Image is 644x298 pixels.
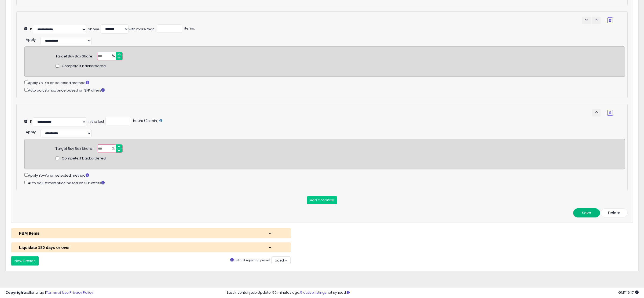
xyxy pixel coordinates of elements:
i: Click here to read more about un-synced listings. [347,291,350,294]
span: hours (2h min) [132,118,159,123]
button: Save [573,208,600,217]
i: Remove Condition [609,19,611,22]
button: aged [271,256,291,264]
div: Apply Yo-Yo on selected method [24,172,625,178]
span: % [109,52,117,60]
span: items. [184,26,195,31]
button: Delete [601,208,628,217]
span: Apply [26,129,36,135]
span: % [109,145,117,153]
div: seller snap | | [5,290,93,295]
div: with more than: [129,27,155,32]
span: Apply [26,37,36,42]
i: Remove Condition [609,111,611,114]
div: in the last [88,119,104,124]
div: : [26,35,36,42]
div: FBM Items [15,230,264,236]
small: Default repricing preset: [235,258,270,262]
span: keyboard_arrow_up [594,17,599,22]
button: keyboard_arrow_up [592,109,601,117]
button: New Preset [11,256,39,266]
div: Last InventoryLab Update: 59 minutes ago, not synced. [227,290,639,295]
span: 2025-08-11 16:17 GMT [618,290,639,295]
div: Auto adjust max price based on SFP offers [24,87,625,93]
div: : [26,128,36,135]
button: FBM Items [11,228,291,238]
button: Liquidate 180 days or over [11,242,291,252]
button: keyboard_arrow_down [582,17,591,24]
div: Apply Yo-Yo on selected method [24,79,625,86]
div: Target Buy Box Share: [56,52,93,59]
div: Auto adjust max price based on SFP offers [24,180,625,186]
span: keyboard_arrow_up [594,110,599,115]
span: Compete if backordered [62,156,106,161]
span: keyboard_arrow_down [584,17,589,22]
span: Compete if backordered [62,64,106,69]
div: Target Buy Box Share: [56,144,93,151]
div: above [88,27,99,32]
a: Terms of Use [46,290,69,295]
strong: Copyright [5,290,25,295]
a: 5 active listings [300,290,327,295]
button: keyboard_arrow_up [592,17,601,24]
span: aged [275,258,284,263]
button: Add Condition [307,196,337,204]
a: Privacy Policy [69,290,93,295]
div: Liquidate 180 days or over [15,245,264,250]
